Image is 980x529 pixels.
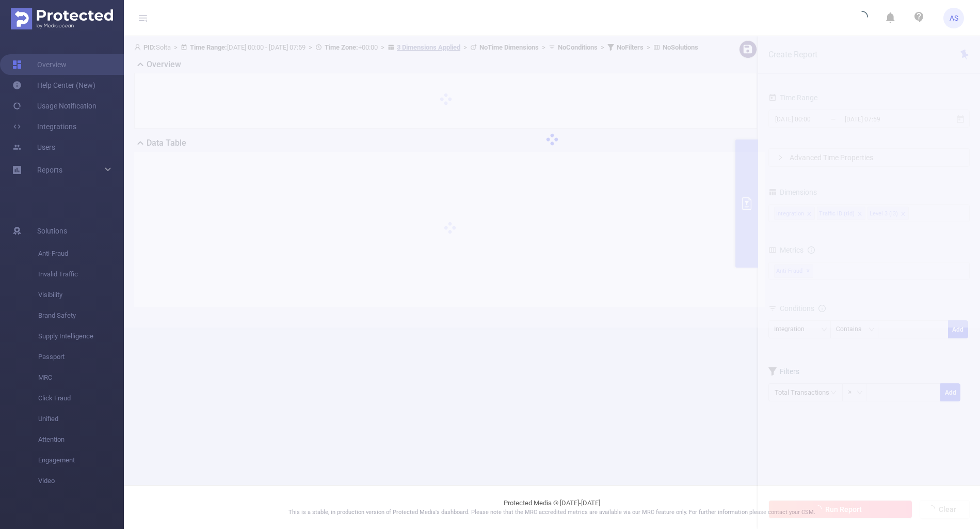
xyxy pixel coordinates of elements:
a: Overview [12,54,67,75]
a: Usage Notification [12,96,97,116]
span: AS [950,8,958,28]
p: This is a stable, in production version of Protected Media's dashboard. Please note that the MRC ... [150,508,954,517]
span: Anti-Fraud [38,243,124,264]
a: Users [12,137,55,158]
a: Reports [37,160,62,180]
span: Click Fraud [38,388,124,409]
span: Visibility [38,285,124,305]
span: Unified [38,409,124,429]
footer: Protected Media © [DATE]-[DATE] [124,485,980,529]
a: Help Center (New) [12,75,95,96]
img: Protected Media [11,8,113,29]
span: Attention [38,429,124,450]
span: Passport [38,347,124,367]
span: Brand Safety [38,305,124,326]
span: Reports [37,166,62,174]
span: Video [38,471,124,491]
span: Invalid Traffic [38,264,124,285]
span: Engagement [38,450,124,471]
span: Supply Intelligence [38,326,124,347]
a: Integrations [12,116,76,137]
span: MRC [38,367,124,388]
span: Solutions [37,221,67,241]
i: icon: loading [856,11,868,25]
